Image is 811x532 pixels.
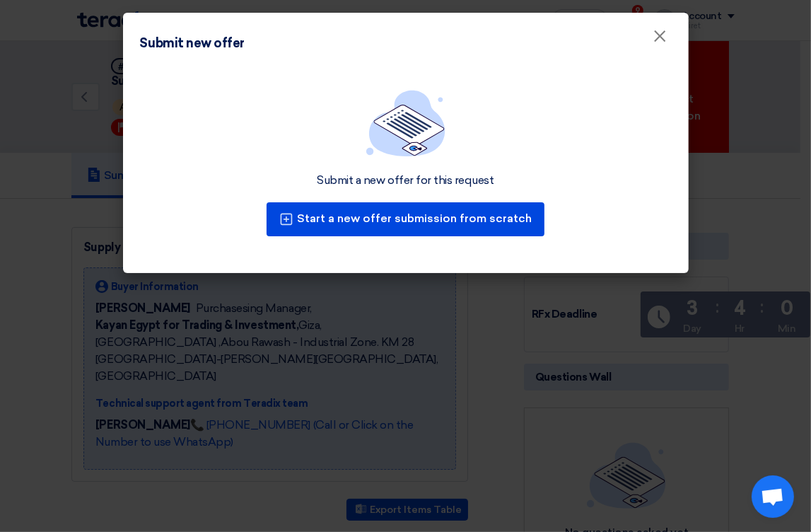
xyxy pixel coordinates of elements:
[642,23,679,51] button: Close
[366,90,445,156] img: empty_state_list.svg
[317,173,494,188] div: Submit a new offer for this request
[140,34,245,53] div: Submit new offer
[653,25,667,54] span: ×
[267,202,544,236] button: Start a new offer submission from scratch
[752,475,794,518] a: Open chat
